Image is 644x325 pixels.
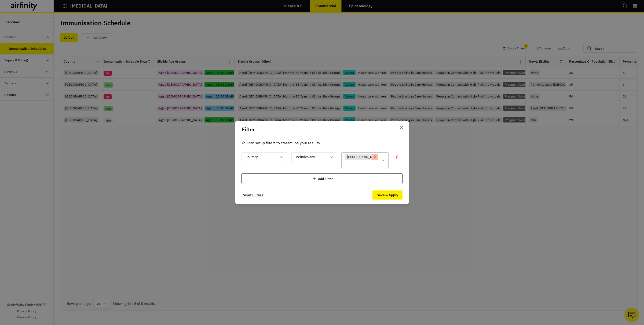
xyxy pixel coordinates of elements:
button: Save & Apply [372,190,402,200]
p: [GEOGRAPHIC_DATA] [347,154,379,159]
button: Reset Filters [241,191,263,199]
header: Filter [235,121,409,138]
div: Add Filter [241,173,402,184]
button: Close [397,123,406,132]
div: Remove [object Object] [372,154,378,160]
p: You can setup filters to streamline your results. [241,140,402,146]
